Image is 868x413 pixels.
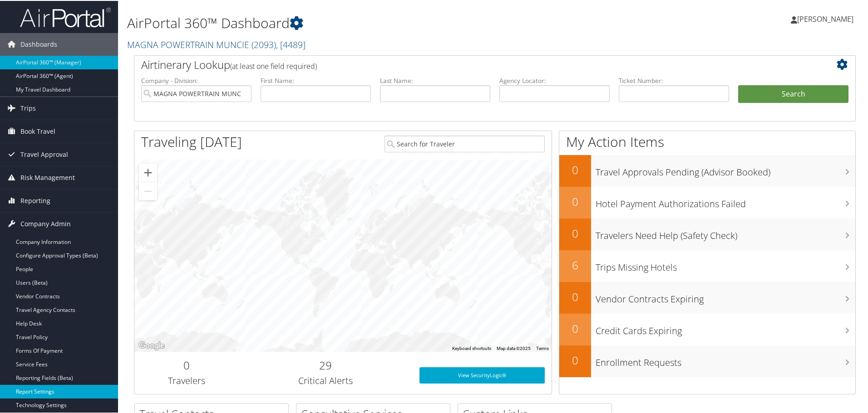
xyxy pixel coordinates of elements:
h2: Airtinerary Lookup [141,56,789,72]
h3: Trips Missing Hotels [596,256,855,273]
h3: Enrollment Requests [596,351,855,368]
span: Trips [20,96,36,119]
h3: Travel Approvals Pending (Advisor Booked) [596,160,855,178]
h2: 0 [559,352,591,367]
h2: 0 [559,320,591,335]
h2: 29 [246,357,406,372]
a: Open this area in Google Maps (opens a new window) [137,339,167,351]
h2: 0 [559,225,591,240]
img: Google [137,339,167,351]
a: 6Trips Missing Hotels [559,249,855,281]
h1: Traveling [DATE] [141,131,242,151]
input: Search for Traveler [385,135,545,151]
a: 0Travelers Need Help (Safety Check) [559,218,855,249]
label: Ticket Number: [619,75,729,84]
a: 0Credit Cards Expiring [559,313,855,345]
a: 0Travel Approvals Pending (Advisor Booked) [559,154,855,186]
span: (at least one field required) [230,60,317,70]
span: Company Admin [20,212,71,234]
h3: Travelers Need Help (Safety Check) [596,224,855,241]
label: Company - Division: [141,75,252,84]
h2: 0 [559,193,591,209]
label: Last Name: [380,75,490,84]
h3: Travelers [141,374,232,386]
h2: 6 [559,257,591,272]
span: Book Travel [20,119,55,142]
a: 0Hotel Payment Authorizations Failed [559,186,855,218]
a: View SecurityLogic® [419,366,545,383]
button: Keyboard shortcuts [452,345,491,351]
h2: 0 [559,288,591,304]
label: First Name: [261,75,371,84]
a: Terms (opens in new tab) [536,345,549,350]
button: Search [738,84,848,102]
span: ( 2093 ) [252,38,276,50]
a: 0Vendor Contracts Expiring [559,281,855,313]
button: Zoom out [139,181,157,199]
h2: 0 [559,161,591,177]
span: , [ 4489 ] [276,38,306,50]
label: Agency Locator: [499,75,610,84]
h3: Critical Alerts [246,374,406,386]
button: Zoom in [139,163,157,181]
h3: Vendor Contracts Expiring [596,287,855,305]
h2: 0 [141,357,232,372]
h3: Credit Cards Expiring [596,319,855,336]
a: MAGNA POWERTRAIN MUNCIE [127,38,306,50]
h1: My Action Items [559,131,855,151]
h3: Hotel Payment Authorizations Failed [596,192,855,209]
span: [PERSON_NAME] [797,13,853,23]
h1: AirPortal 360™ Dashboard [127,13,617,32]
span: Risk Management [20,165,75,188]
span: Map data ©2025 [497,345,531,350]
span: Reporting [20,189,50,211]
img: airportal-logo.png [20,6,111,27]
span: Dashboards [20,32,57,55]
a: [PERSON_NAME] [791,5,863,32]
span: Travel Approval [20,142,68,165]
a: 0Enrollment Requests [559,345,855,376]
